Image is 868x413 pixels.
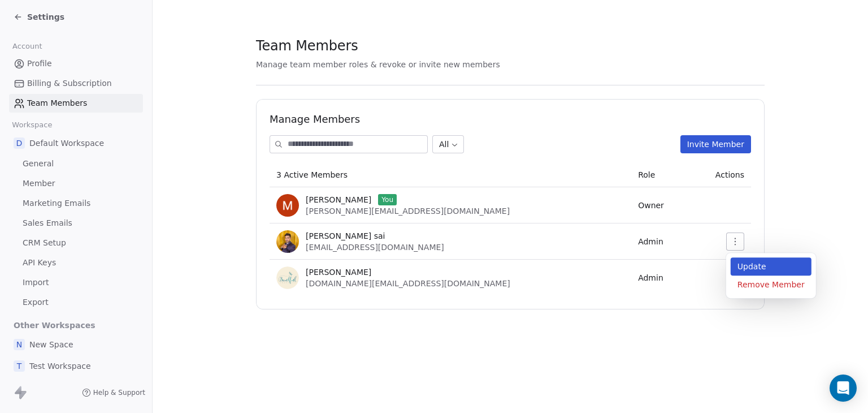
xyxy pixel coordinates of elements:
[256,60,500,69] span: Manage team member roles & revoke or invite new members
[7,38,47,55] span: Account
[378,194,397,205] span: You
[93,388,145,397] span: Help & Support
[27,58,52,70] span: Profile
[23,277,49,289] span: Import
[306,206,510,216] span: [PERSON_NAME][EMAIL_ADDRESS][DOMAIN_NAME]
[9,253,143,272] a: API Keys
[27,97,87,109] span: Team Members
[29,360,91,372] span: Test Workspace
[256,37,358,54] span: Team Members
[276,230,299,253] img: cmC1oU8r4bQDtd5nD3dxd2FnAr_NOzdhCREWi51ZSL0
[9,94,143,113] a: Team Members
[638,201,664,210] span: Owner
[731,276,811,294] div: Remove Member
[14,11,64,23] a: Settings
[638,170,655,179] span: Role
[29,137,104,149] span: Default Workspace
[14,360,25,372] span: T
[14,137,25,149] span: D
[731,257,811,276] div: Update
[23,257,56,269] span: API Keys
[638,273,663,282] span: Admin
[7,117,57,134] span: Workspace
[9,273,143,292] a: Import
[82,388,145,397] a: Help & Support
[23,217,72,229] span: Sales Emails
[23,178,55,190] span: Member
[9,74,143,93] a: Billing & Subscription
[9,154,143,173] a: General
[306,194,371,205] span: [PERSON_NAME]
[306,266,371,278] span: [PERSON_NAME]
[23,197,90,209] span: Marketing Emails
[270,113,751,126] h1: Manage Members
[23,237,66,249] span: CRM Setup
[638,237,663,246] span: Admin
[9,234,143,252] a: CRM Setup
[276,266,299,289] img: 2ywtfSCtXvyvNC3AQf180oJaKssDLE6WO8rXH17iZvw
[306,230,385,242] span: [PERSON_NAME] sai
[276,194,299,217] img: vU-_9h3Tr4wkszO4mIyGxPBUryW71drnovEq82SEMkU
[23,296,49,308] span: Export
[680,135,751,153] button: Invite Member
[715,170,744,179] span: Actions
[306,243,444,252] span: [EMAIL_ADDRESS][DOMAIN_NAME]
[23,158,54,170] span: General
[9,194,143,213] a: Marketing Emails
[830,375,857,402] div: Open Intercom Messenger
[276,170,348,179] span: 3 Active Members
[29,339,73,350] span: New Space
[9,174,143,193] a: Member
[9,293,143,312] a: Export
[27,11,64,23] span: Settings
[14,339,25,350] span: N
[27,78,112,89] span: Billing & Subscription
[9,54,143,73] a: Profile
[306,279,510,288] span: [DOMAIN_NAME][EMAIL_ADDRESS][DOMAIN_NAME]
[9,316,100,334] span: Other Workspaces
[9,214,143,233] a: Sales Emails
